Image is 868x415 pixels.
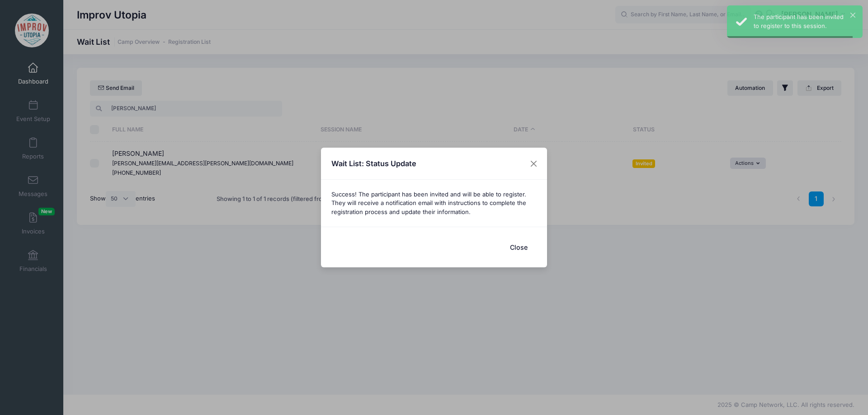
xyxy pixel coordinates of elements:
button: Close [526,155,542,172]
button: × [850,13,855,18]
div: Success! The participant has been invited and will be able to register. They will receive a notif... [321,180,547,227]
h4: Wait List: Status Update [331,158,416,169]
button: Close [500,238,537,257]
div: The participant has been invited to register to this session. [754,13,855,30]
